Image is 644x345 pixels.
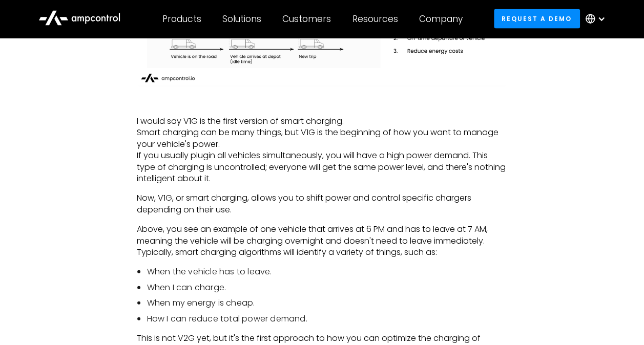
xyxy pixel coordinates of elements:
div: Resources [352,13,398,25]
li: When the vehicle has to leave. [147,266,507,277]
div: Products [162,13,201,25]
a: Request a demo [494,9,580,28]
p: Above, you see an example of one vehicle that arrives at 6 PM and has to leave at 7 AM, meaning t... [136,224,507,258]
p: I would say V1G is the first version of smart charging. Smart charging can be many things, but V1... [136,116,507,184]
div: Customers [282,13,331,25]
div: Company [419,13,463,25]
p: Now, V1G, or smart charging, allows you to shift power and control specific chargers depending on... [136,192,507,215]
div: Solutions [222,13,261,25]
li: When I can charge. [147,282,507,293]
li: How I can reduce total power demand. [147,313,507,325]
li: When my energy is cheap. [147,297,507,309]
